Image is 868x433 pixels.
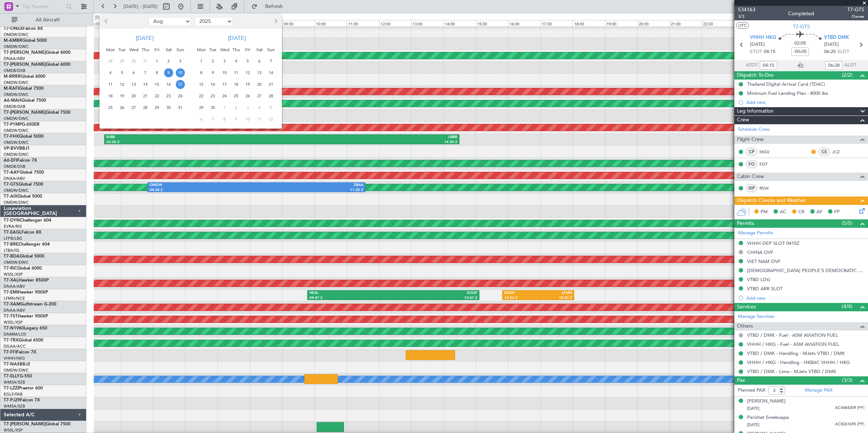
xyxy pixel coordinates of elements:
[267,68,276,77] span: 14
[219,114,230,125] div: 8-10-2025
[197,80,206,89] span: 15
[163,44,174,56] div: Sat
[242,56,253,67] div: 5-9-2025
[253,114,265,125] div: 11-10-2025
[163,67,174,79] div: 9-8-2025
[207,114,219,125] div: 7-10-2025
[116,90,128,102] div: 19-8-2025
[128,102,139,114] div: 27-8-2025
[174,102,186,114] div: 31-8-2025
[174,67,186,79] div: 10-8-2025
[253,67,265,79] div: 13-9-2025
[232,57,241,66] span: 4
[207,90,219,102] div: 23-9-2025
[243,80,252,89] span: 19
[153,57,162,66] span: 1
[208,57,218,66] span: 2
[106,57,115,66] span: 28
[207,67,219,79] div: 9-9-2025
[232,80,241,89] span: 18
[139,56,151,67] div: 31-7-2025
[265,114,277,125] div: 12-10-2025
[106,92,115,101] span: 18
[151,67,163,79] div: 8-8-2025
[129,68,138,77] span: 6
[116,102,128,114] div: 26-8-2025
[151,79,163,90] div: 15-8-2025
[105,44,116,56] div: Mon
[106,80,115,89] span: 11
[242,79,253,90] div: 19-9-2025
[164,57,173,66] span: 2
[195,114,207,125] div: 6-10-2025
[197,115,206,124] span: 6
[105,90,116,102] div: 18-8-2025
[267,115,276,124] span: 12
[129,103,138,112] span: 27
[253,79,265,90] div: 20-9-2025
[163,79,174,90] div: 16-8-2025
[153,92,162,101] span: 22
[118,80,127,89] span: 12
[139,79,151,90] div: 14-8-2025
[151,90,163,102] div: 22-8-2025
[197,68,206,77] span: 8
[232,103,241,112] span: 2
[265,56,277,67] div: 7-9-2025
[139,90,151,102] div: 21-8-2025
[105,67,116,79] div: 4-8-2025
[207,102,219,114] div: 30-9-2025
[106,68,115,77] span: 4
[174,56,186,67] div: 3-8-2025
[102,16,110,27] button: Previous month
[243,103,252,112] span: 3
[116,44,128,56] div: Tue
[105,56,116,67] div: 28-7-2025
[255,68,264,77] span: 13
[219,56,230,67] div: 3-9-2025
[230,90,242,102] div: 25-9-2025
[230,79,242,90] div: 18-9-2025
[151,56,163,67] div: 1-8-2025
[116,56,128,67] div: 29-7-2025
[242,67,253,79] div: 12-9-2025
[265,67,277,79] div: 14-9-2025
[208,80,218,89] span: 16
[174,90,186,102] div: 24-8-2025
[207,44,219,56] div: Tue
[207,56,219,67] div: 2-9-2025
[139,102,151,114] div: 28-8-2025
[128,44,139,56] div: Wed
[164,80,173,89] span: 16
[195,17,233,26] select: Select year
[220,80,229,89] span: 17
[139,67,151,79] div: 7-8-2025
[128,90,139,102] div: 20-8-2025
[106,103,115,112] span: 25
[242,44,253,56] div: Fri
[118,103,127,112] span: 26
[220,57,229,66] span: 3
[105,102,116,114] div: 25-8-2025
[116,67,128,79] div: 5-8-2025
[230,114,242,125] div: 9-10-2025
[129,57,138,66] span: 30
[230,44,242,56] div: Thu
[164,68,173,77] span: 9
[141,103,150,112] span: 28
[243,115,252,124] span: 10
[164,92,173,101] span: 23
[195,102,207,114] div: 29-9-2025
[141,92,150,101] span: 21
[242,90,253,102] div: 26-9-2025
[232,92,241,101] span: 25
[220,92,229,101] span: 24
[220,103,229,112] span: 1
[265,79,277,90] div: 21-9-2025
[265,102,277,114] div: 5-10-2025
[195,56,207,67] div: 1-9-2025
[195,90,207,102] div: 22-9-2025
[219,90,230,102] div: 24-9-2025
[176,103,185,112] span: 31
[230,67,242,79] div: 11-9-2025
